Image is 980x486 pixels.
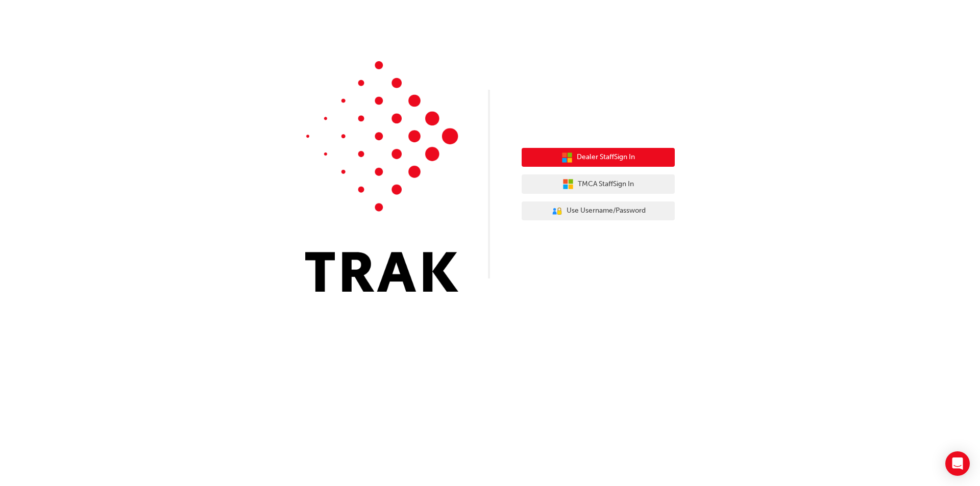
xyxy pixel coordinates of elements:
[578,178,634,190] span: TMCA Staff Sign In
[522,148,675,167] button: Dealer StaffSign In
[305,61,458,292] img: Trak
[577,151,635,163] span: Dealer Staff Sign In
[522,174,675,194] button: TMCA StaffSign In
[522,201,675,221] button: Use Username/Password
[945,451,970,476] div: Open Intercom Messenger
[567,205,646,217] span: Use Username/Password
